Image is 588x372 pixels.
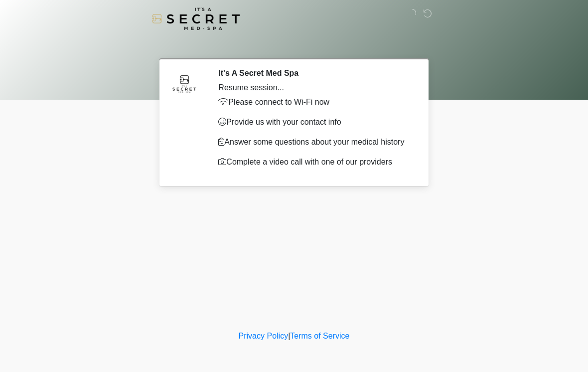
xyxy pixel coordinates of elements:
p: Please connect to Wi-Fi now [218,96,411,108]
h1: ‎ ‎ [154,36,434,54]
a: Terms of Service [290,332,349,340]
p: Provide us with your contact info [218,116,411,128]
div: Resume session... [218,82,411,94]
img: It's A Secret Med Spa Logo [152,7,240,30]
a: | [288,332,290,340]
p: Answer some questions about your medical history [218,136,411,148]
p: Complete a video call with one of our providers [218,156,411,168]
a: Privacy Policy [239,332,289,340]
h2: It's A Secret Med Spa [218,68,411,78]
img: Agent Avatar [169,68,199,98]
